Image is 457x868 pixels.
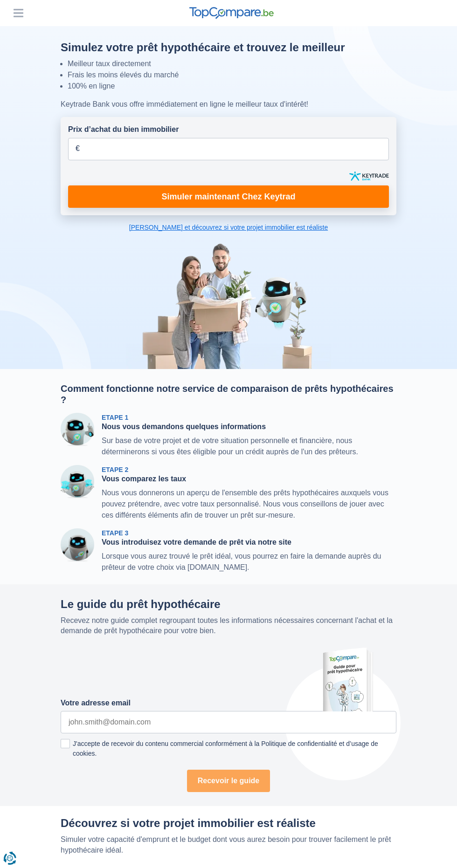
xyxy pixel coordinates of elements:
h2: Comment fonctionne notre service de comparaison de prêts hypothécaires ? [61,383,396,405]
p: Lorsque vous aurez trouvé le prêt idéal, vous pourrez en faire la demande auprès du prêteur de vo... [102,551,396,573]
img: keytrade [349,171,389,181]
label: J'accepte de recevoir du contenu commercial conformément à la Politique de confidentialité et d’u... [61,739,396,759]
p: Nous vous donnerons un aperçu de l'ensemble des prêts hypothécaires auxquels vous pouvez prétendr... [102,487,396,521]
button: Menu [11,6,25,20]
p: Sur base de votre projet et de votre situation personnelle et financière, nous déterminerons si v... [102,435,396,458]
img: Le guide du prêt hypothécaire [318,644,378,711]
h3: Vous introduisez votre demande de prêt via notre site [102,538,396,547]
img: Etape 1 [61,413,94,446]
p: Simuler votre capacité d'emprunt et le budget dont vous aurez besoin pour trouver facilement le p... [61,834,396,856]
a: [PERSON_NAME] et découvrez si votre projet immobilier est réaliste [61,223,396,232]
li: Meilleur taux directement [68,58,396,69]
a: Simuler maintenant Chez Keytrad [68,185,389,208]
label: Prix d’achat du bien immobilier [68,124,179,135]
span: € [76,144,80,154]
span: Etape 1 [102,414,128,421]
h2: Découvrez si votre projet immobilier est réaliste [61,817,396,829]
h3: Vous comparez les taux [102,474,396,484]
img: Etape 3 [61,528,94,562]
h2: Le guide du prêt hypothécaire [61,598,396,610]
li: Frais les moins élevés du marché [68,69,396,81]
img: Etape 2 [61,465,94,499]
div: Keytrade Bank vous offre immédiatement en ligne le meilleur taux d'intérêt! [61,99,396,110]
li: 100% en ligne [68,81,396,92]
img: image-hero [126,243,331,369]
h3: Nous vous demandons quelques informations [102,422,396,431]
span: Etape 2 [102,466,128,473]
input: john.smith@domain.com [61,711,396,733]
label: Votre adresse email [61,698,131,709]
button: Recevoir le guide [187,770,270,792]
img: TopCompare [189,7,274,19]
p: Recevez notre guide complet regroupant toutes les informations nécessaires concernant l'achat et ... [61,615,396,637]
span: Etape 3 [102,529,128,537]
h1: Simulez votre prêt hypothécaire et trouvez le meilleur [61,41,396,55]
